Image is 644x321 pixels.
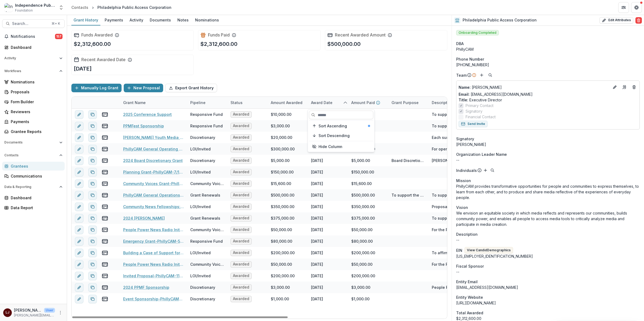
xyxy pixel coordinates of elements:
[456,237,640,243] p: --
[123,192,184,198] a: PhillyCAM General Operations Support
[456,178,471,183] span: Mission
[227,100,246,105] div: Status
[187,97,227,108] div: Pipeline
[88,133,97,142] button: Duplicate proposal
[11,129,60,134] div: Grantee Reports
[190,123,223,129] div: Responsive Fund
[456,46,640,52] div: PhillyCAM
[123,123,164,129] a: PPMFest Sponsorship
[123,135,184,140] a: [PERSON_NAME] Youth Media Summer Fellowship
[309,142,373,151] button: Hide Column
[311,273,323,279] div: [DATE]
[4,185,57,189] span: Data & Reporting
[351,192,375,198] div: $500,000.00
[2,117,65,126] a: Payments
[459,98,468,102] span: Title :
[432,158,462,163] div: [PERSON_NAME]
[2,54,65,62] button: Open Activity
[456,231,478,237] span: Description
[148,16,173,24] div: Documents
[75,133,83,142] button: edit
[631,2,642,13] button: Get Help
[464,247,513,253] button: View CandidDemographics
[102,146,108,152] button: view-payments
[102,215,108,222] button: view-payments
[311,261,323,267] div: [DATE]
[190,204,211,209] div: LOI/Invited
[200,40,237,48] p: $2,312,600.00
[190,192,220,198] div: Grant Renewals
[271,181,291,186] div: $15,600.00
[351,238,373,244] div: $80,000.00
[459,91,533,97] a: Email: [EMAIL_ADDRESS][DOMAIN_NAME]
[308,100,336,105] div: Award Date
[123,215,165,221] a: 2024 [PERSON_NAME]
[12,21,48,26] span: Search...
[2,78,65,86] a: Nominations
[271,238,292,244] div: $80,000.00
[351,169,374,175] div: $150,000.00
[102,284,108,291] button: view-payments
[190,112,223,117] div: Responsive Fund
[348,97,388,108] div: Amount Paid
[432,261,466,267] div: For the People Power News Radio Initiative, which aims to train a multigenerational cohort of com...
[351,250,375,256] div: $200,000.00
[335,32,386,38] h2: Recent Awarded Amount
[432,204,466,209] div: Proposal Summary (Summarize your request in 1-2 sentences) To [PERSON_NAME] resilience in our com...
[351,215,375,221] div: $375,000.00
[75,156,83,165] button: edit
[11,205,60,211] div: Data Report
[2,19,65,28] button: Search...
[120,97,187,108] div: Grant Name
[456,269,640,275] div: --
[456,248,462,253] p: EIN
[233,124,249,128] span: Awarded
[233,274,249,278] span: Awarded
[459,92,470,97] span: Email:
[311,169,323,175] div: [DATE]
[88,122,97,130] button: Duplicate proposal
[2,162,65,171] a: Grantees
[456,30,499,35] span: Onboarding Completed
[75,260,83,269] button: edit
[123,238,184,244] a: Emergency Grant-PhillyCAM-5/8/2020-6/8/2021
[311,204,323,209] div: [DATE]
[233,112,249,117] span: Awarded
[271,285,290,290] div: $3,000.00
[124,84,163,92] button: New Proposal
[311,285,323,290] div: [DATE]
[71,5,88,10] div: Contacts
[271,112,291,117] div: $10,000.00
[190,169,211,175] div: LOI/Invited
[88,168,97,176] button: Duplicate proposal
[311,227,323,233] div: [DATE]
[618,2,629,13] button: Partners
[271,135,292,140] div: $20,000.00
[75,122,83,130] button: edit
[311,215,323,221] div: [DATE]
[351,204,375,209] div: $350,000.00
[271,158,290,163] div: $5,000.00
[123,169,184,175] a: Planning Grant-PhillyCAM-7/1/2019-12/31/2019
[190,261,224,267] div: Community Voices
[319,124,347,128] span: Sort Ascending
[2,87,65,96] a: Proposals
[190,227,224,233] div: Community Voices
[351,100,375,105] p: Amount Paid
[429,97,469,108] div: Description
[123,146,184,152] a: PhillyCAM General Operating Support [Renewal Grant]
[11,195,60,201] div: Dashboard
[103,15,125,25] a: Payments
[456,62,640,68] div: [PHONE_NUMBER]
[388,97,429,108] div: Grant Purpose
[75,272,83,280] button: edit
[233,204,249,209] span: Awarded
[190,273,211,279] div: LOI/Invited
[75,110,83,119] button: edit
[123,181,184,186] a: Community Voices Grant-PhillyCAM-07/13/2020-8/30/2021
[88,226,97,234] button: Duplicate proposal
[432,135,466,140] div: Each summer PhillyCAM will select a group of three emerging media creators ages [DEMOGRAPHIC_DATA...
[102,157,108,164] button: view-payments
[4,3,13,12] img: Independence Public Media Foundation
